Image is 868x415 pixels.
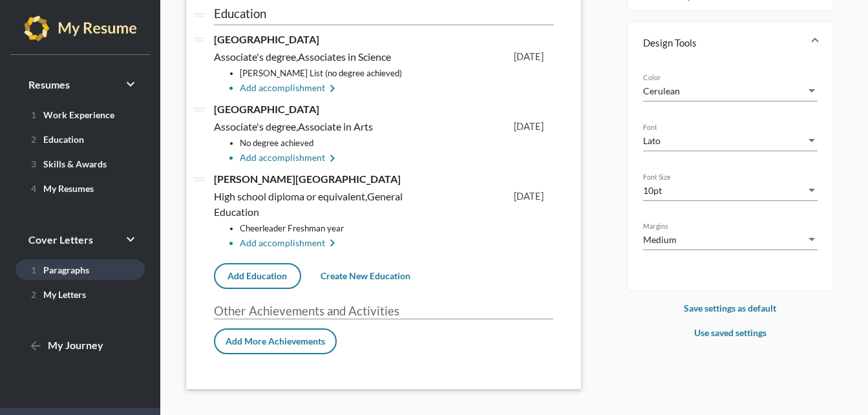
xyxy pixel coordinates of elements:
p: Other Achievements and Activities [214,303,554,319]
span: My Resumes [26,183,94,194]
span: Associate's degree, [214,50,395,63]
mat-select: Color [643,84,818,98]
span: [DATE] [514,121,544,132]
span: 2 [31,134,36,145]
mat-select: Margins [643,233,818,246]
span: General Education [214,190,403,218]
mat-icon: arrow_back [28,339,44,354]
mat-select: Font [643,134,818,147]
span: Associate in Arts [298,120,373,133]
span: Cover Letters [28,233,93,246]
a: 2Education [16,129,145,149]
div: Design Tools [628,63,833,291]
span: [GEOGRAPHIC_DATA] [214,33,319,45]
p: Use saved settings [627,325,834,341]
a: 2My Letters [16,284,145,304]
span: Add Education [228,270,287,281]
span: Paragraphs [26,264,89,275]
i: drag_handle [191,32,207,48]
span: Education [26,134,84,145]
mat-expansion-panel-header: Design Tools [628,22,833,63]
span: 10pt [643,185,662,196]
i: drag_handle [191,7,207,23]
span: Associate's degree, [214,120,377,133]
span: Create New Education [321,270,410,281]
p: Save settings as default [627,301,834,316]
span: [DATE] [514,191,544,202]
li: Add accomplishment [240,236,554,251]
span: 3 [31,158,36,169]
span: 4 [31,183,36,194]
span: [PERSON_NAME][GEOGRAPHIC_DATA] [214,173,401,185]
i: keyboard_arrow_right [123,76,138,92]
span: Skills & Awards [26,158,107,169]
span: 2 [31,289,36,300]
li: Add accomplishment [240,81,554,96]
span: Work Experience [26,109,114,120]
span: 1 [31,264,36,275]
span: High school diploma or equivalent, [214,190,403,218]
i: keyboard_arrow_right [123,231,138,247]
i: drag_handle [191,171,207,187]
span: [DATE] [514,51,544,62]
mat-icon: keyboard_arrow_right [325,236,341,251]
span: Associates in Science [298,50,391,63]
button: Add Education [214,263,301,289]
i: drag_handle [191,101,207,118]
a: 3Skills & Awards [16,153,145,174]
button: Add More Achievements [214,328,337,354]
li: [PERSON_NAME] List (no degree achieved) [240,67,554,80]
span: 1 [31,109,36,120]
img: my-resume-light.png [24,16,137,41]
li: No degree achieved [240,136,554,150]
a: 1Paragraphs [16,259,145,280]
span: Cerulean [643,85,680,96]
span: [GEOGRAPHIC_DATA] [214,103,319,115]
span: Medium [643,234,677,245]
button: Create New Education [310,264,421,288]
li: Cheerleader Freshman year [240,222,554,235]
span: Lato [643,135,661,146]
a: 1Work Experience [16,104,145,125]
span: Resumes [28,78,70,90]
span: Add More Achievements [226,335,325,346]
mat-panel-title: Design Tools [643,36,802,49]
span: My Letters [26,289,86,300]
li: Add accomplishment [240,151,554,166]
mat-select: Font Size [643,184,818,197]
span: My Journey [28,339,103,351]
mat-icon: keyboard_arrow_right [325,81,341,97]
a: My Journey [16,330,145,361]
mat-icon: keyboard_arrow_right [325,151,341,167]
a: 4My Resumes [16,178,145,198]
